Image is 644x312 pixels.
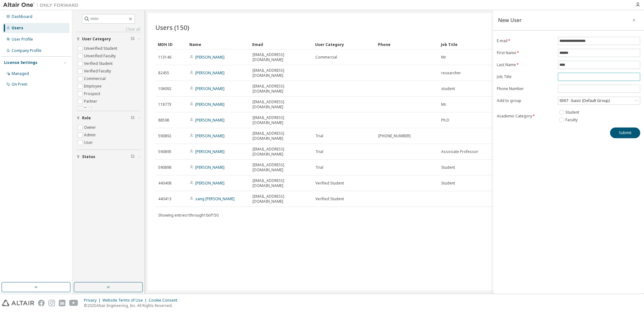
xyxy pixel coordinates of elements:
[84,67,112,75] label: Verified Faculty
[497,38,554,43] label: E-mail
[158,133,171,139] span: 590892
[441,165,455,170] span: Student
[315,165,323,170] span: Trial
[558,97,611,104] div: 9367 - basic (Default Group)
[84,98,98,105] label: Partner
[195,180,225,186] a: [PERSON_NAME]
[253,162,310,173] span: [EMAIL_ADDRESS][DOMAIN_NAME]
[12,14,32,19] div: Dashboard
[195,86,225,91] a: [PERSON_NAME]
[82,154,95,159] span: Status
[12,26,23,31] div: Users
[252,39,310,49] div: Email
[103,298,149,303] div: Website Terms of Use
[441,71,461,76] span: researcher
[131,154,135,159] span: Clear filter
[84,298,103,303] div: Privacy
[12,48,42,53] div: Company Profile
[195,54,225,60] a: [PERSON_NAME]
[158,102,171,107] span: 118773
[82,116,91,121] span: Role
[315,196,344,201] span: Verified Student
[158,118,169,123] span: 88598
[84,82,103,90] label: Employee
[558,97,640,105] div: 9367 - basic (Default Group)
[189,39,247,49] div: Name
[253,147,310,157] span: [EMAIL_ADDRESS][DOMAIN_NAME]
[253,84,310,94] span: [EMAIL_ADDRESS][DOMAIN_NAME]
[12,37,33,42] div: User Profile
[195,196,235,201] a: sang [PERSON_NAME]
[12,82,27,87] div: On Prem
[253,131,310,141] span: [EMAIL_ADDRESS][DOMAIN_NAME]
[76,150,140,164] button: Status
[2,300,34,306] img: altair_logo.svg
[315,133,323,139] span: Trial
[441,86,455,91] span: student
[84,45,119,52] label: Unverified Student
[497,74,554,79] label: Job Title
[4,60,37,65] div: License Settings
[149,298,181,303] div: Cookie Consent
[76,32,140,46] button: User Category
[497,114,554,119] label: Academic Category
[158,213,219,218] span: Showing entries 1 through 10 of 150
[378,39,436,49] div: Phone
[195,117,225,123] a: [PERSON_NAME]
[195,133,225,139] a: [PERSON_NAME]
[565,109,580,116] label: Student
[38,300,45,306] img: facebook.svg
[84,75,107,82] label: Commercial
[497,86,554,91] label: Phone Number
[84,90,102,98] label: Prospect
[441,181,455,186] span: Student
[195,165,225,170] a: [PERSON_NAME]
[158,196,171,201] span: 440413
[12,71,29,76] div: Managed
[253,115,310,125] span: [EMAIL_ADDRESS][DOMAIN_NAME]
[59,300,65,306] img: linkedin.svg
[158,39,184,49] div: MDH ID
[155,23,189,32] span: Users (150)
[378,133,411,139] span: [PHONE_NUMBER]
[84,105,93,113] label: Trial
[498,18,522,23] div: New User
[131,37,135,42] span: Clear filter
[441,102,447,107] span: Mr.
[158,149,171,154] span: 590895
[158,55,171,60] span: 113146
[82,37,111,42] span: User Category
[253,194,310,204] span: [EMAIL_ADDRESS][DOMAIN_NAME]
[441,39,499,49] div: Job Title
[441,149,478,154] span: Associate Professor
[315,39,373,49] div: User Category
[315,55,337,60] span: Commercial
[253,178,310,188] span: [EMAIL_ADDRESS][DOMAIN_NAME]
[195,102,225,107] a: [PERSON_NAME]
[69,300,78,306] img: youtube.svg
[253,52,310,62] span: [EMAIL_ADDRESS][DOMAIN_NAME]
[3,2,82,8] img: Altair One
[441,118,449,123] span: Ph.D
[253,68,310,78] span: [EMAIL_ADDRESS][DOMAIN_NAME]
[497,98,554,103] label: Add to group
[84,139,94,146] label: User
[158,165,171,170] span: 590898
[84,131,97,139] label: Admin
[76,27,140,32] a: Clear all
[158,86,171,91] span: 106092
[315,149,323,154] span: Trial
[565,116,579,124] label: Faculty
[195,70,225,76] a: [PERSON_NAME]
[84,52,117,60] label: Unverified Faculty
[158,71,169,76] span: 82455
[441,55,446,60] span: Mr
[76,111,140,125] button: Role
[315,181,344,186] span: Verified Student
[131,116,135,121] span: Clear filter
[497,50,554,55] label: First Name
[195,149,225,154] a: [PERSON_NAME]
[497,62,554,67] label: Last Name
[84,60,114,67] label: Verified Student
[610,128,640,138] button: Submit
